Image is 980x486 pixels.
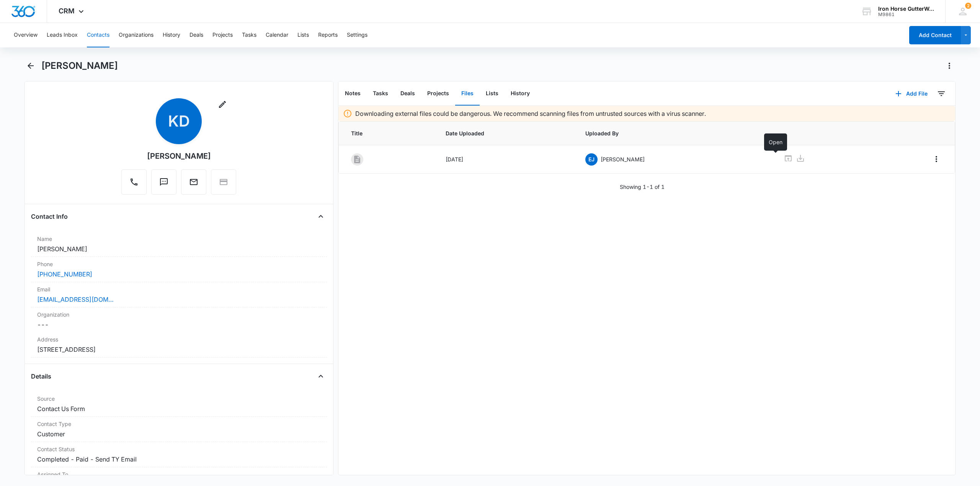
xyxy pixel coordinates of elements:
[764,133,787,151] div: Open
[151,181,176,188] a: Text
[31,282,327,307] div: Email[EMAIL_ADDRESS][DOMAIN_NAME]
[965,3,971,9] span: 2
[181,169,206,195] button: Email
[37,270,92,279] a: [PHONE_NUMBER]
[37,345,321,354] dd: [STREET_ADDRESS]
[351,129,427,137] span: Title
[878,6,934,12] div: account name
[37,420,321,428] label: Contact Type
[37,295,114,304] a: [EMAIL_ADDRESS][DOMAIN_NAME]
[436,145,577,174] td: [DATE]
[367,82,394,106] button: Tasks
[585,129,765,137] span: Uploaded By
[37,244,321,254] dd: [PERSON_NAME]
[181,181,206,188] a: Email
[37,320,321,329] dd: ---
[37,395,321,403] label: Source
[620,183,665,191] p: Showing 1-1 of 1
[119,23,154,47] button: Organizations
[878,12,934,17] div: account id
[151,169,176,195] button: Text
[121,169,147,195] button: Call
[147,150,211,162] div: [PERSON_NAME]
[601,155,645,163] p: [PERSON_NAME]
[355,109,706,118] p: Downloading external files could be dangerous. We recommend scanning files from untrusted sources...
[505,82,536,106] button: History
[47,23,78,47] button: Leads Inbox
[31,372,51,381] h4: Details
[41,60,118,72] h1: [PERSON_NAME]
[189,23,203,47] button: Deals
[266,23,288,47] button: Calendar
[31,307,327,332] div: Organization---
[212,23,233,47] button: Projects
[31,232,327,257] div: Name[PERSON_NAME]
[121,181,147,188] a: Call
[446,129,567,137] span: Date Uploaded
[14,23,38,47] button: Overview
[37,260,321,268] label: Phone
[318,23,338,47] button: Reports
[31,212,68,221] h4: Contact Info
[585,153,598,166] span: EJ
[421,82,455,106] button: Projects
[37,285,321,293] label: Email
[935,88,947,100] button: Filters
[37,310,321,319] label: Organization
[242,23,256,47] button: Tasks
[37,455,321,464] dd: Completed - Paid - Send TY Email
[480,82,505,106] button: Lists
[37,429,321,439] dd: Customer
[930,153,942,165] button: Overflow Menu
[163,23,180,47] button: History
[339,82,367,106] button: Notes
[24,60,37,72] button: Back
[37,445,321,453] label: Contact Status
[37,470,321,478] label: Assigned To
[394,82,421,106] button: Deals
[37,335,321,343] label: Address
[347,23,367,47] button: Settings
[965,3,971,9] div: notifications count
[455,82,480,106] button: Files
[31,417,327,442] div: Contact TypeCustomer
[315,370,327,382] button: Close
[943,60,955,72] button: Actions
[31,392,327,417] div: SourceContact Us Form
[37,404,321,413] dd: Contact Us Form
[37,235,321,243] label: Name
[59,7,75,15] span: CRM
[31,332,327,358] div: Address[STREET_ADDRESS]
[31,442,327,467] div: Contact StatusCompleted - Paid - Send TY Email
[156,98,202,144] span: KD
[909,26,961,44] button: Add Contact
[31,257,327,282] div: Phone[PHONE_NUMBER]
[87,23,109,47] button: Contacts
[315,210,327,223] button: Close
[297,23,309,47] button: Lists
[888,85,935,103] button: Add File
